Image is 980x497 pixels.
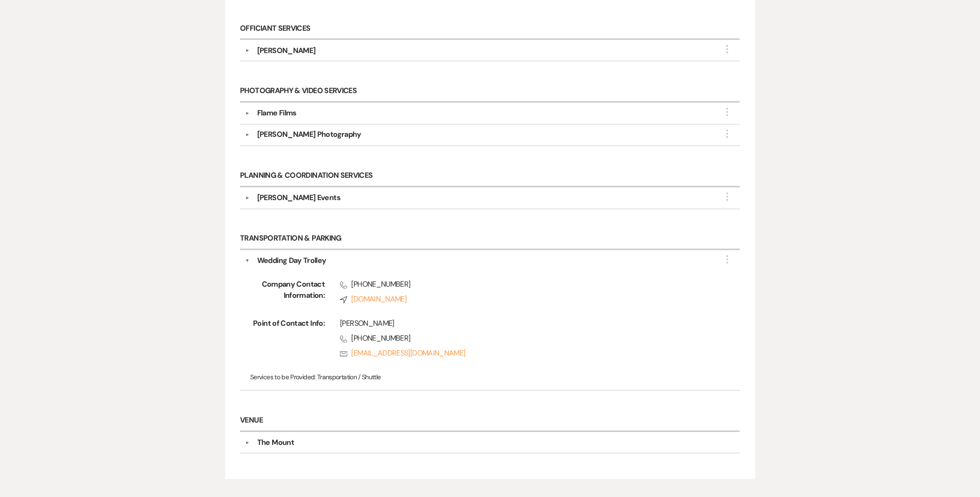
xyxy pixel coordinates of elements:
[340,294,710,305] a: [DOMAIN_NAME]
[257,193,340,204] div: [PERSON_NAME] Events
[242,48,253,53] button: ▼
[240,166,740,188] h6: Planning & Coordination Services
[240,18,740,40] h6: Officiant Services
[242,196,253,201] button: ▼
[242,111,253,116] button: ▼
[340,279,710,290] span: [PHONE_NUMBER]
[250,318,325,363] span: Point of Contact Info:
[257,437,294,449] div: The Mount
[242,441,253,445] button: ▼
[250,279,325,309] span: Company Contact Information:
[240,410,740,432] h6: Venue
[250,373,316,382] span: Services to be Provided:
[250,372,730,383] p: Transportation / Shuttle
[340,333,710,344] span: [PHONE_NUMBER]
[242,133,253,138] button: ▼
[240,229,740,251] h6: Transportation & Parking
[257,129,361,141] div: [PERSON_NAME] Photography
[340,318,710,329] div: [PERSON_NAME]
[340,348,710,359] a: [EMAIL_ADDRESS][DOMAIN_NAME]
[245,255,250,267] button: ▼
[257,108,297,119] div: Flame Films
[257,45,316,56] div: [PERSON_NAME]
[240,81,740,103] h6: Photography & Video Services
[257,255,327,267] div: Wedding Day Trolley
